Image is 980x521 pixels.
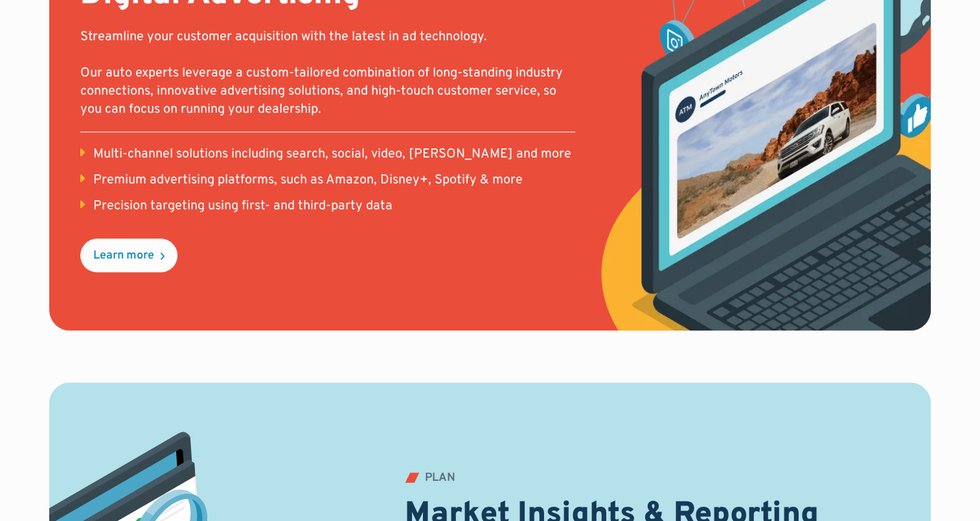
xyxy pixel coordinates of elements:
[425,472,455,484] div: PLAN
[80,238,177,272] a: Learn more
[93,197,393,215] div: Precision targeting using first- and third-party data
[93,145,571,163] div: Multi-channel solutions including search, social, video, [PERSON_NAME] and more
[93,250,154,262] div: Learn more
[80,28,575,119] p: Streamline your customer acquisition with the latest in ad technology. Our auto experts leverage ...
[93,171,523,189] div: Premium advertising platforms, such as Amazon, Disney+, Spotify & more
